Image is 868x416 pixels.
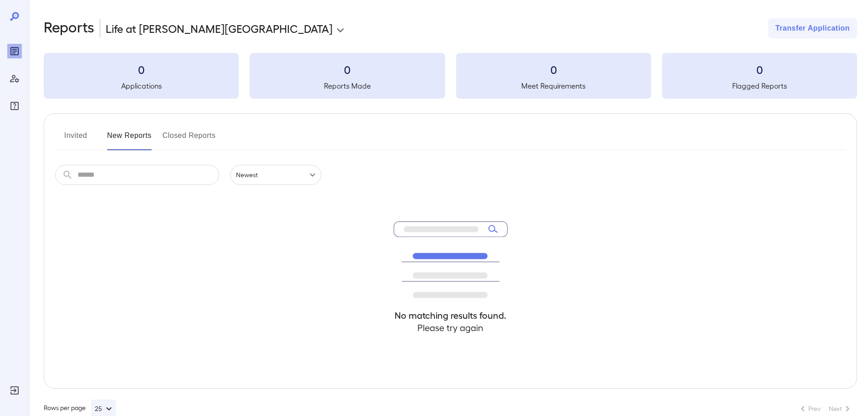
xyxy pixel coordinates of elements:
[662,62,857,77] h3: 0
[107,128,152,150] button: New Reports
[106,21,333,36] p: Life at [PERSON_NAME][GEOGRAPHIC_DATA]
[793,401,857,416] nav: pagination navigation
[44,53,857,99] summary: 0Applications0Reports Made0Meet Requirements0Flagged Reports
[44,80,239,91] h5: Applications
[163,128,216,150] button: Closed Reports
[394,321,508,334] h4: Please try again
[7,71,22,86] div: Manage Users
[7,99,22,113] div: FAQ
[7,44,22,58] div: Reports
[662,80,857,91] h5: Flagged Reports
[44,18,94,38] h2: Reports
[250,80,445,91] h5: Reports Made
[394,309,508,321] h4: No matching results found.
[55,128,96,150] button: Invited
[768,18,857,38] button: Transfer Application
[7,383,22,398] div: Log Out
[456,80,651,91] h5: Meet Requirements
[230,165,321,185] div: Newest
[44,62,239,77] h3: 0
[250,62,445,77] h3: 0
[456,62,651,77] h3: 0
